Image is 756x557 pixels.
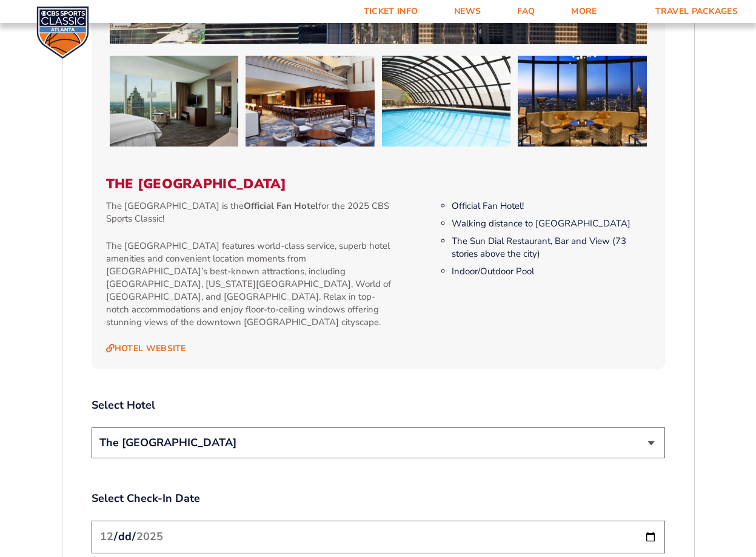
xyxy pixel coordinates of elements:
img: The Westin Peachtree Plaza Atlanta [246,56,375,147]
p: The [GEOGRAPHIC_DATA] features world-class service, superb hotel amenities and convenient locatio... [106,240,396,329]
li: The Sun Dial Restaurant, Bar and View (73 stories above the city) [452,235,650,260]
img: The Westin Peachtree Plaza Atlanta [518,56,647,147]
li: Official Fan Hotel! [452,200,650,213]
strong: Official Fan Hotel [244,200,318,212]
a: Hotel Website [106,343,186,354]
h3: The [GEOGRAPHIC_DATA] [106,176,651,192]
li: Walking distance to [GEOGRAPHIC_DATA] [452,217,650,230]
label: Select Hotel [92,398,665,413]
label: Select Check-In Date [92,491,665,506]
li: Indoor/Outdoor Pool [452,265,650,278]
p: The [GEOGRAPHIC_DATA] is the for the 2025 CBS Sports Classic! [106,200,396,225]
img: The Westin Peachtree Plaza Atlanta [110,56,239,147]
img: The Westin Peachtree Plaza Atlanta [382,56,511,147]
img: CBS Sports Classic [36,6,89,59]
